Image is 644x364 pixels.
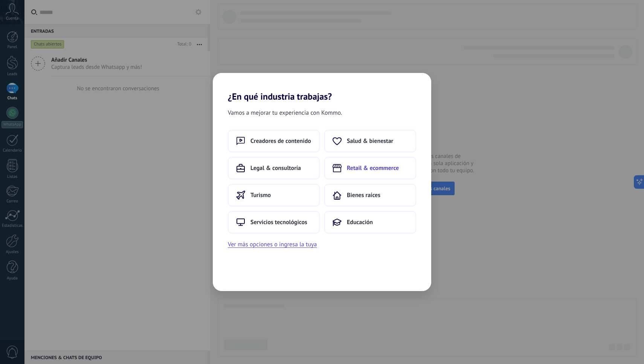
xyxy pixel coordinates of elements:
[250,218,307,226] span: Servicios tecnológicos
[347,137,393,145] span: Salud & bienestar
[324,157,416,179] button: Retail & ecommerce
[228,157,320,179] button: Legal & consultoría
[347,191,380,199] span: Bienes raíces
[347,164,399,172] span: Retail & ecommerce
[324,130,416,152] button: Salud & bienestar
[250,164,301,172] span: Legal & consultoría
[250,191,271,199] span: Turismo
[347,218,373,226] span: Educación
[228,130,320,152] button: Creadores de contenido
[324,184,416,206] button: Bienes raíces
[228,108,342,118] span: Vamos a mejorar tu experiencia con Kommo.
[324,211,416,234] button: Educación
[228,240,317,249] button: Ver más opciones o ingresa la tuya
[213,73,431,102] h2: ¿En qué industria trabajas?
[228,211,320,234] button: Servicios tecnológicos
[228,184,320,206] button: Turismo
[250,137,311,145] span: Creadores de contenido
